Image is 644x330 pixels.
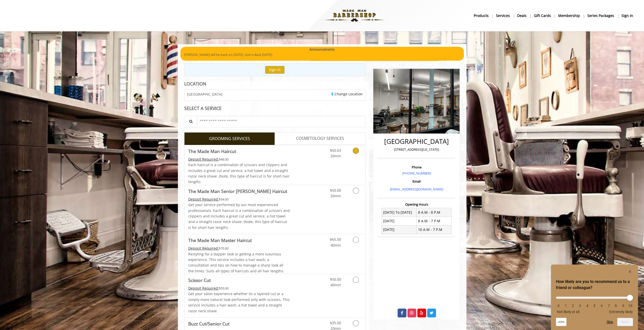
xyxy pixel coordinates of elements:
p: [PERSON_NAME] will be back on [DATE]. Sod is Back [DATE]. [184,52,460,57]
li: 2 [570,304,575,308]
li: 8 [613,304,618,308]
li: 0 [556,304,561,308]
span: 40min [330,282,341,287]
img: Made Man Barbershop logo [320,2,389,30]
div: $55.00 [188,285,290,291]
span: This service needs some Advance to be paid before we block your appointment [188,246,219,251]
div: $48.00 [188,157,290,162]
td: [DATE] [382,217,417,225]
span: GROOMING SERVICES [209,136,250,142]
a: Gift cardsgift cards [530,12,555,19]
span: $50.63 [330,148,341,153]
div: $54.00 [188,196,290,202]
b: The Made Man Senior [PERSON_NAME] Haircut [188,188,287,195]
span: Extremely likely [609,310,633,314]
button: Service Search [184,116,197,127]
span: $35.00 [330,320,341,325]
div: How likely are you to recommend us to a friend or colleague? Select an option from 0 to 10, with ... [556,293,633,314]
p: [STREET_ADDRESS][US_STATE] [379,147,454,152]
li: 9 [621,304,626,308]
a: Change Location [331,92,363,96]
h3: Opening Hours [378,203,455,206]
b: sign in [621,13,633,18]
li: 4 [585,304,590,308]
span: Restyling for a dapper look or getting a more luxurious experience. This service includes a hair ... [188,252,284,273]
b: Announcements [309,47,335,52]
div: SELECT A SERVICE [184,106,366,111]
h3: Phone [379,165,454,169]
button: Sign In [265,66,284,73]
b: The Made Man Haircut [188,148,236,155]
h2: How likely are you to recommend us to a friend or colleague? Select an option from 0 to 10, with ... [556,279,633,291]
a: sign insign in [618,12,637,19]
a: Series packagesSeries packages [584,12,618,19]
b: Scissor Cut [188,277,211,284]
span: This service needs some Advance to be paid before we block your appointment [188,286,219,291]
b: Services [496,13,510,18]
td: [DATE] [382,225,417,234]
li: 1 [563,304,568,308]
a: DealsDeals [514,12,530,19]
a: ServicesServices [492,12,514,19]
a: MembershipMembership [555,12,584,19]
span: $50.00 [330,188,341,193]
span: COSMETOLOGY SERVICES [296,135,344,142]
td: 10 A.M - 7 P.M [417,225,451,234]
a: [PHONE_NUMBER] [402,171,431,175]
div: How likely are you to recommend us to a friend or colleague? Select an option from 0 to 10, with ... [556,269,633,326]
b: The Made Man Master Haircut [188,237,252,244]
span: 40min [330,243,341,248]
td: 8 A.M - 7 P.M [417,217,451,225]
span: $50.00 [330,277,341,282]
b: Series packages [587,13,614,18]
span: 20min [330,153,341,158]
span: 20min [330,193,341,198]
p: Get your salon experience whether its a layered cut or a simply more natural look performed only ... [188,291,290,314]
span: [GEOGRAPHIC_DATA] [187,92,222,96]
a: [EMAIL_ADDRESS][DOMAIN_NAME] [390,187,443,191]
span: This service needs some Advance to be paid before we block your appointment [188,157,219,162]
p: Get your service performed by our most experienced professionals. Each haircut is a combination o... [188,202,290,230]
button: Skip [607,320,613,324]
a: Productsproducts [470,12,492,19]
b: Membership [558,13,580,18]
span: This service needs some Advance to be paid before we block your appointment [188,197,219,202]
button: Hide survey [627,269,633,275]
button: Next question [617,318,633,326]
b: Deals [517,13,527,18]
b: Buzz Cut/Senior Cut [188,320,230,327]
li: 10 [628,304,633,308]
li: 5 [592,304,597,308]
h2: [GEOGRAPHIC_DATA] [379,138,454,145]
li: 3 [577,304,583,308]
b: gift cards [534,13,551,18]
li: 6 [599,304,604,308]
span: Each haircut is a combination of scissors and clippers and includes a great cut and service, a ho... [188,162,289,184]
span: Not likely at all [557,310,579,314]
b: LOCATION [184,81,206,87]
td: 8 A.M - 8 P.M [417,208,451,217]
span: $65.00 [330,237,341,242]
b: products [474,13,489,18]
h3: Email [379,180,454,183]
li: 7 [606,304,611,308]
div: $70.00 [188,246,290,251]
td: [DATE] To [DATE] [382,208,417,217]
